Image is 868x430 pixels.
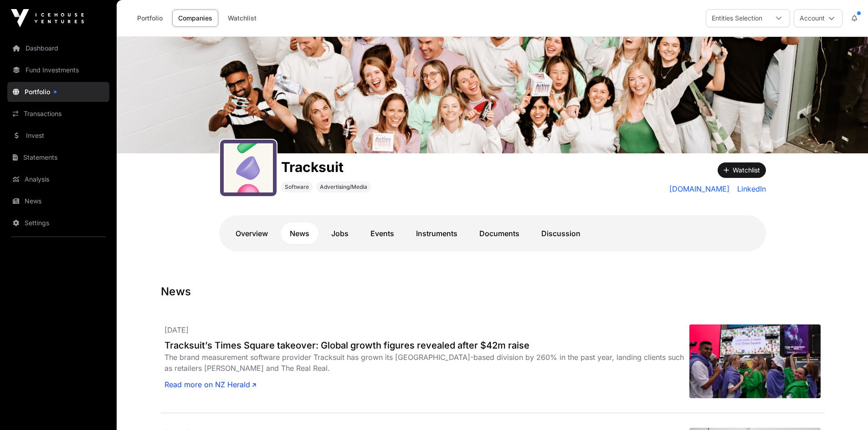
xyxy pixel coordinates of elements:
[718,162,766,178] button: Watchlist
[7,169,109,189] a: Analysis
[320,183,367,191] span: Advertising/Media
[222,10,262,27] a: Watchlist
[161,284,824,299] h1: News
[117,37,868,153] img: Tracksuit
[470,223,529,244] a: Documents
[7,213,109,233] a: Settings
[11,9,84,27] img: Icehouse Ventures Logo
[706,10,768,27] div: Entities Selection
[172,10,218,27] a: Companies
[164,324,689,335] p: [DATE]
[164,352,689,374] div: The brand measurement software provider Tracksuit has grown its [GEOGRAPHIC_DATA]-based division ...
[164,339,689,352] a: Tracksuit’s Times Square takeover: Global growth figures revealed after $42m raise
[532,223,590,244] a: Discussion
[7,38,109,58] a: Dashboard
[7,60,109,80] a: Fund Investments
[407,223,467,244] a: Instruments
[131,10,169,27] a: Portfolio
[794,9,842,27] button: Account
[226,223,277,244] a: Overview
[669,183,730,194] a: [DOMAIN_NAME]
[281,159,371,175] h1: Tracksuit
[281,223,318,244] a: News
[226,223,759,244] nav: Tabs
[224,143,273,192] img: gotracksuit_logo.jpeg
[734,183,766,194] a: LinkedIn
[7,126,109,146] a: Invest
[322,223,358,244] a: Jobs
[361,223,403,244] a: Events
[7,104,109,124] a: Transactions
[285,183,309,191] span: Software
[822,386,868,430] iframe: Chat Widget
[7,147,109,167] a: Statements
[689,324,821,398] img: XA3S5MC375FYVM5KLCVF5YCILU.JPG
[7,82,109,102] a: Portfolio
[7,191,109,211] a: News
[164,379,256,390] a: Read more on NZ Herald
